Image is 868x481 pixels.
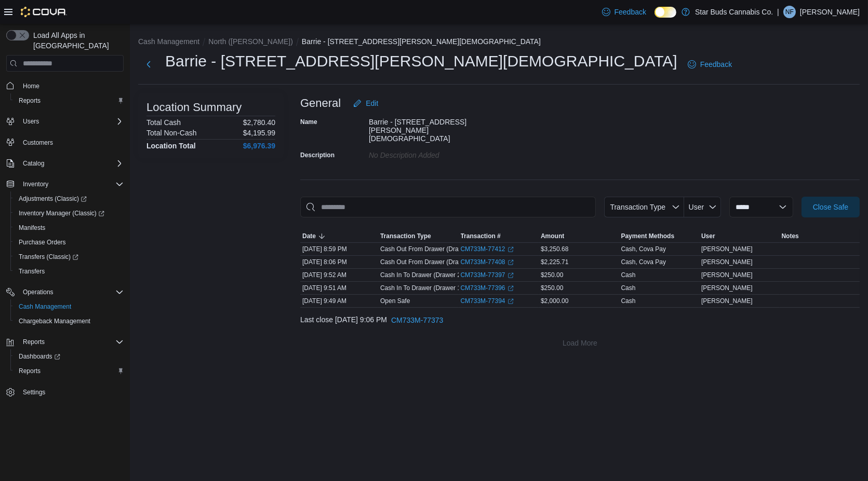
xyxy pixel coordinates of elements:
span: Edit [366,98,378,108]
span: $2,000.00 [541,297,568,305]
div: Cash [621,284,636,292]
span: Transaction Type [380,232,431,240]
span: Amount [541,232,564,240]
span: Dashboards [19,352,60,361]
div: Cash, Cova Pay [621,245,666,253]
button: Reports [10,364,128,378]
button: Next [138,54,159,75]
span: Load All Apps in [GEOGRAPHIC_DATA] [29,30,124,51]
p: [PERSON_NAME] [800,6,860,18]
span: Users [19,115,124,128]
p: Star Buds Cannabis Co. [695,6,773,18]
button: Transfers [10,264,128,279]
span: Customers [23,139,53,147]
a: Transfers (Classic) [15,251,83,263]
button: User [684,197,721,217]
p: Open Safe [380,297,410,305]
span: Chargeback Management [15,315,124,327]
button: Inventory [2,177,128,191]
h3: General [300,97,341,109]
span: [PERSON_NAME] [701,258,753,266]
a: Purchase Orders [15,236,70,249]
a: CM733M-77394External link [461,297,514,305]
a: CM733M-77396External link [461,284,514,292]
span: Inventory Manager (Classic) [19,209,104,217]
a: CM733M-77412External link [461,245,514,253]
svg: External link [508,272,514,279]
a: Chargeback Management [15,315,95,327]
a: CM733M-77397External link [461,271,514,279]
svg: External link [508,259,514,266]
img: Cova [21,7,67,17]
h6: Total Cash [146,118,181,127]
a: Home [19,80,44,92]
div: Noah Folino [783,6,796,18]
button: Payment Methods [619,230,700,242]
a: Inventory Manager (Classic) [15,207,109,219]
a: Reports [15,94,45,107]
svg: External link [508,298,514,305]
span: Settings [23,388,45,396]
span: Feedback [615,7,646,17]
button: Users [19,115,43,128]
button: Cash Management [138,37,199,46]
span: $250.00 [541,284,563,292]
span: Reports [15,94,124,107]
a: Dashboards [15,350,64,363]
h4: Location Total [146,142,196,150]
span: Purchase Orders [15,236,124,249]
span: Close Safe [813,202,848,212]
svg: External link [508,246,514,253]
button: Settings [2,384,128,400]
button: User [699,230,780,242]
button: Transaction Type [378,230,459,242]
span: Dashboards [15,350,124,363]
span: Reports [23,338,45,346]
div: Last close [DATE] 9:06 PM [300,310,860,331]
span: [PERSON_NAME] [701,297,753,305]
nav: Complex example [6,74,124,427]
button: Users [2,114,128,129]
button: Date [300,230,378,242]
a: Reports [15,365,45,377]
span: Date [302,232,316,240]
button: Chargeback Management [10,314,128,328]
button: Customers [2,135,128,150]
span: $2,225.71 [541,258,568,266]
button: Manifests [10,221,128,235]
a: Inventory Manager (Classic) [10,206,128,221]
span: Customers [19,136,124,149]
span: Cash Management [15,300,124,313]
button: Cash Management [10,299,128,314]
span: [PERSON_NAME] [701,245,753,253]
span: Notes [782,232,799,240]
button: CM733M-77373 [387,310,447,331]
a: Settings [19,386,49,398]
a: Feedback [684,54,736,75]
span: [PERSON_NAME] [701,271,753,279]
p: Cash Out From Drawer (Drawer 2) [380,258,476,266]
a: Adjustments (Classic) [15,193,91,205]
div: [DATE] 8:06 PM [300,256,378,268]
div: [DATE] 9:49 AM [300,295,378,307]
button: Transaction Type [604,197,684,217]
button: Inventory [19,178,52,190]
span: Operations [19,286,124,298]
nav: An example of EuiBreadcrumbs [138,36,860,49]
span: Reports [19,97,41,105]
button: Amount [539,230,619,242]
span: $250.00 [541,271,563,279]
span: Transaction # [461,232,501,240]
div: Cash, Cova Pay [621,258,666,266]
a: Transfers (Classic) [10,250,128,264]
label: Name [300,118,317,126]
a: Adjustments (Classic) [10,191,128,206]
span: Transfers (Classic) [15,251,124,263]
span: User [689,203,704,211]
div: Cash [621,271,636,279]
p: $4,195.99 [243,129,275,137]
span: Inventory [23,180,48,188]
a: Cash Management [15,300,75,313]
span: Inventory [19,178,124,190]
button: Barrie - [STREET_ADDRESS][PERSON_NAME][DEMOGRAPHIC_DATA] [302,37,541,46]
